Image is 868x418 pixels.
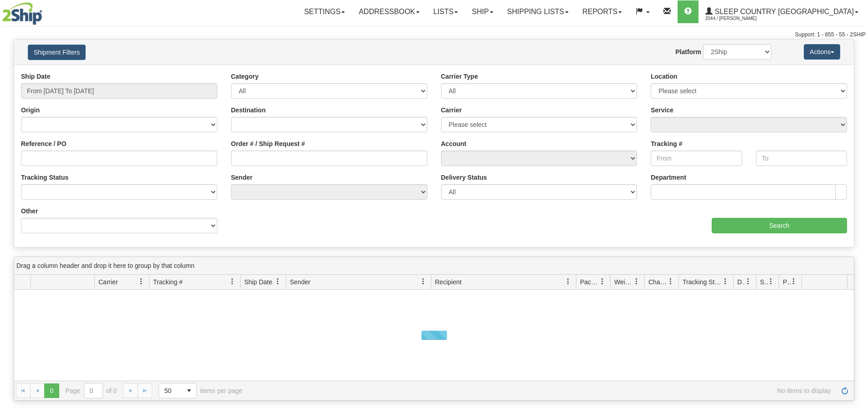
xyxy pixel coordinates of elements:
button: Shipment Filters [28,45,86,60]
a: Packages filter column settings [595,274,610,289]
span: Page of 0 [66,383,117,398]
img: logo2044.jpg [2,2,42,25]
iframe: chat widget [847,162,867,255]
label: Delivery Status [441,173,487,182]
a: Shipment Issues filter column settings [763,274,779,289]
label: Carrier Type [441,72,478,81]
span: Tracking Status [683,277,722,287]
span: Pickup Status [783,277,791,287]
span: Shipment Issues [760,277,768,287]
a: Charge filter column settings [663,274,678,289]
a: Weight filter column settings [629,274,644,289]
a: Settings [297,0,352,23]
span: Sender [290,277,310,287]
span: Carrier [98,277,118,287]
a: Refresh [837,383,852,398]
span: Delivery Status [737,277,745,287]
label: Account [441,139,467,148]
span: Ship Date [244,277,272,287]
input: Search [712,218,847,233]
div: grid grouping header [14,257,854,275]
label: Platform [675,47,701,56]
span: select [182,383,196,398]
span: No items to display [255,387,831,394]
span: Sleep Country [GEOGRAPHIC_DATA] [713,8,854,15]
label: Other [21,206,38,216]
a: Addressbook [352,0,426,23]
span: Packages [580,277,599,287]
a: Shipping lists [500,0,575,23]
a: Lists [426,0,465,23]
label: Carrier [441,106,462,115]
button: Actions [804,44,840,60]
span: 50 [164,386,176,395]
a: Pickup Status filter column settings [786,274,801,289]
span: Recipient [435,277,462,287]
input: From [651,151,742,166]
a: Tracking Status filter column settings [718,274,733,289]
a: Recipient filter column settings [560,274,576,289]
a: Reports [575,0,629,23]
label: Service [651,106,673,115]
span: Weight [614,277,633,287]
label: Destination [231,106,266,115]
label: Department [651,173,686,182]
a: Ship Date filter column settings [270,274,286,289]
span: 2044 / [PERSON_NAME] [705,14,774,23]
span: Page 0 [44,383,59,398]
a: Carrier filter column settings [134,274,149,289]
span: items per page [159,383,242,398]
input: To [756,151,847,166]
div: Support: 1 - 855 - 55 - 2SHIP [2,31,866,39]
label: Sender [231,173,252,182]
span: Tracking # [153,277,183,287]
label: Order # / Ship Request # [231,139,305,148]
a: Sender filter column settings [416,274,431,289]
a: Ship [465,0,500,23]
label: Location [651,72,677,81]
label: Origin [21,106,40,115]
label: Category [231,72,259,81]
a: Sleep Country [GEOGRAPHIC_DATA] 2044 / [PERSON_NAME] [699,0,865,23]
a: Delivery Status filter column settings [740,274,756,289]
a: Tracking # filter column settings [225,274,240,289]
label: Reference / PO [21,139,67,148]
label: Tracking Status [21,173,68,182]
span: Charge [648,277,668,287]
label: Ship Date [21,72,51,81]
label: Tracking # [651,139,682,148]
span: Page sizes drop down [159,383,197,398]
